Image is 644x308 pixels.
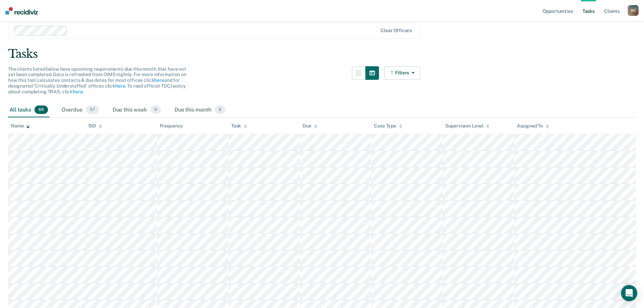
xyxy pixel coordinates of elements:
img: Recidiviz [5,7,38,15]
span: 57 [86,105,99,114]
div: Clear officers [381,28,412,33]
div: Overdue57 [60,103,100,118]
a: here [115,83,125,89]
div: Open Intercom Messenger [621,285,637,301]
div: Due this week0 [111,103,162,118]
div: Assigned To [517,123,549,129]
span: 0 [150,105,161,114]
button: Filters [384,66,420,80]
span: 9 [215,105,225,114]
div: Tasks [8,47,636,61]
div: Supervision Level [445,123,490,129]
button: RC [628,5,639,16]
div: All tasks66 [8,103,49,118]
a: here [73,89,82,94]
div: R C [628,5,639,16]
div: Task [231,123,247,129]
span: The clients listed below have upcoming requirements due this month that have not yet been complet... [8,66,186,94]
span: 66 [34,105,48,114]
div: Due this month9 [173,103,227,118]
div: SID [88,123,102,129]
a: here [154,77,164,83]
div: Name [11,123,30,129]
div: Due [303,123,317,129]
div: Frequency [160,123,183,129]
div: Case Type [374,123,402,129]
